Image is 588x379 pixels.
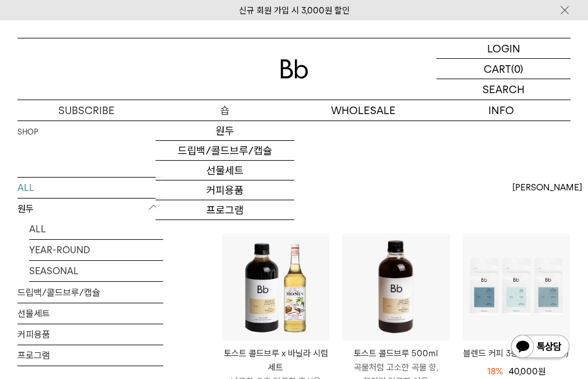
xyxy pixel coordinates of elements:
a: 드립백/콜드브루/캡슐 [156,141,294,161]
a: 블렌드 커피 3종 (각 200g x3) [463,346,570,360]
a: 커피용품 [17,324,163,345]
div: 18% [487,364,503,378]
p: INFO [432,100,571,121]
p: 토스트 콜드브루 500ml [342,346,449,360]
p: 토스트 콜드브루 x 바닐라 시럽 세트 [222,346,329,374]
a: CART (0) [436,59,571,79]
a: LOGIN [436,38,571,59]
p: CART [484,59,511,79]
a: 원두 [156,121,294,141]
img: 로고 [280,59,308,79]
p: WHOLESALE [294,100,432,121]
a: 커피용품 [156,180,294,200]
span: [PERSON_NAME] [512,180,582,194]
p: (0) [511,59,523,79]
a: 선물세트 [17,303,163,324]
p: SEARCH [483,79,524,100]
a: SUBSCRIBE [17,100,156,121]
a: 숍 [156,100,294,121]
img: 토스트 콜드브루 x 바닐라 시럽 세트 [222,233,329,341]
img: 토스트 콜드브루 500ml [342,233,449,341]
a: 프로그램 [156,200,294,220]
a: 드립백/콜드브루/캡슐 [17,282,163,303]
a: SEASONAL [29,261,163,281]
span: 원 [538,366,545,377]
img: 블렌드 커피 3종 (각 200g x3) [463,233,570,341]
a: 신규 회원 가입 시 3,000원 할인 [239,5,350,16]
p: LOGIN [487,38,520,58]
a: 선물세트 [156,161,294,180]
a: ALL [17,178,163,198]
img: 카카오톡 채널 1:1 채팅 버튼 [510,334,571,362]
p: 원두 [17,199,163,219]
a: 프로그램 [17,345,163,366]
a: SHOP [17,126,38,138]
span: 40,000 [509,366,545,377]
a: ALL [29,219,163,239]
a: YEAR-ROUND [29,240,163,260]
